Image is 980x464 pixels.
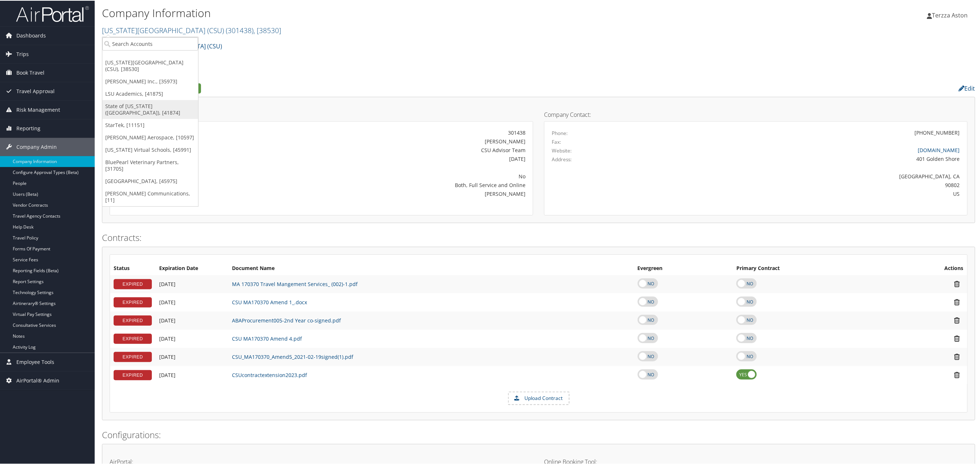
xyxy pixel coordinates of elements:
h2: Company Profile: [102,81,681,94]
div: [DATE] [257,154,526,162]
h1: Company Information [102,5,684,20]
i: Remove Contract [951,279,964,287]
div: EXPIRED [114,278,152,289]
div: [PERSON_NAME] [257,189,526,197]
i: Remove Contract [951,316,964,324]
div: EXPIRED [114,351,152,361]
span: , [ 38530 ] [253,25,281,35]
span: Dashboards [16,26,46,44]
div: Both, Full Service and Online [257,181,526,188]
span: Travel Approval [16,82,55,100]
label: Fax: [552,138,561,145]
th: Actions [887,261,967,274]
th: Status [110,261,156,274]
h4: Company Contact: [544,111,968,117]
div: No [257,172,526,179]
a: StarTek, [11151] [102,118,198,131]
div: CSU Advisor Team [257,146,526,153]
i: Remove Contract [951,370,964,378]
a: [PERSON_NAME] Aerospace, [10597] [102,131,198,143]
th: Evergreen [634,261,733,274]
input: Search Accounts [102,36,198,50]
a: [PERSON_NAME] Inc., [35973] [102,75,198,87]
span: [DATE] [159,353,176,360]
label: Upload Contract [509,392,569,404]
div: EXPIRED [114,333,152,343]
a: MA 170370 Travel Mangement Services_ (002)-1.pdf [232,280,358,287]
span: ( 301438 ) [226,25,253,35]
i: Remove Contract [951,334,964,342]
a: [PERSON_NAME] Communications, [11] [102,187,198,206]
i: Remove Contract [951,298,964,305]
a: LSU Academics, [41875] [102,87,198,99]
h2: Contracts: [102,231,975,243]
span: [DATE] [159,298,176,305]
h4: Online Booking Tool: [544,458,968,464]
a: [US_STATE][GEOGRAPHIC_DATA] (CSU) [102,25,281,35]
div: [GEOGRAPHIC_DATA], CA [657,172,960,179]
span: Trips [16,44,29,63]
img: airportal-logo.png [16,5,89,22]
i: Remove Contract [951,352,964,360]
span: Company Admin [16,137,57,155]
div: EXPIRED [114,369,152,380]
label: Phone: [552,129,568,136]
span: [DATE] [159,280,176,287]
span: AirPortal® Admin [16,371,59,389]
span: [DATE] [159,334,176,341]
th: Primary Contract [733,261,887,274]
span: Employee Tools [16,352,54,370]
h2: Configurations: [102,428,975,440]
div: 301438 [257,128,526,136]
label: Address: [552,155,572,162]
a: [US_STATE][GEOGRAPHIC_DATA] (CSU), [38530] [102,56,198,75]
a: State of [US_STATE] ([GEOGRAPHIC_DATA]), [41874] [102,99,198,118]
div: Add/Edit Date [159,353,225,360]
span: [DATE] [159,371,176,378]
th: Document Name [228,261,634,274]
div: EXPIRED [114,297,152,307]
a: CSUcontractextension2023.pdf [232,371,307,378]
a: CSU_MA170370_Amend5_2021-02-19signed(1).pdf [232,353,353,360]
span: Terzza Aston [932,11,968,19]
label: Website: [552,146,572,154]
div: [PERSON_NAME] [257,137,526,144]
div: 90802 [657,181,960,188]
a: [DOMAIN_NAME] [918,146,960,153]
a: [GEOGRAPHIC_DATA], [45975] [102,174,198,187]
div: 401 Golden Shore [657,154,960,162]
span: Reporting [16,119,40,137]
div: EXPIRED [114,315,152,325]
div: Add/Edit Date [159,298,225,305]
div: Add/Edit Date [159,371,225,378]
span: Book Travel [16,63,44,81]
a: Edit [959,84,975,92]
a: [US_STATE] Virtual Schools, [45991] [102,143,198,155]
span: Risk Management [16,100,60,118]
a: ABAProcurement005-2nd Year co-signed.pdf [232,316,341,323]
div: Add/Edit Date [159,317,225,323]
a: CSU MA170370 Amend 4.pdf [232,334,302,341]
span: [DATE] [159,316,176,323]
h4: Account Details: [110,111,533,117]
a: Terzza Aston [927,4,975,25]
h4: AirPortal: [110,458,533,464]
a: BluePearl Veterinary Partners, [31705] [102,155,198,174]
div: US [657,189,960,197]
div: Add/Edit Date [159,335,225,341]
th: Expiration Date [156,261,228,274]
a: CSU MA170370 Amend 1_.docx [232,298,307,305]
div: Add/Edit Date [159,280,225,287]
div: [PHONE_NUMBER] [915,128,960,136]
